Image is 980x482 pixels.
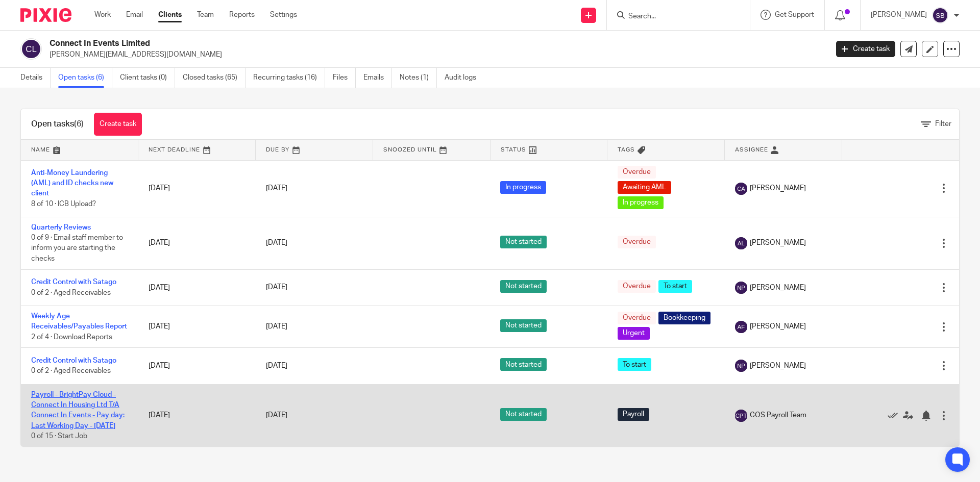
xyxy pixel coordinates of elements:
[500,236,547,248] span: Not started
[20,8,71,22] img: Pixie
[58,68,112,88] a: Open tasks (6)
[31,289,111,296] span: 0 of 2 · Aged Receivables
[501,147,526,153] span: Status
[932,7,948,23] img: svg%3E
[750,283,806,293] span: [PERSON_NAME]
[735,237,747,249] img: svg%3E
[31,169,113,197] a: Anti-Money Laundering (AML) and ID checks new client
[266,323,287,331] span: [DATE]
[31,357,116,364] a: Credit Control with Satago
[750,321,806,332] span: [PERSON_NAME]
[618,236,656,248] span: Overdue
[750,410,806,420] span: COS Payroll Team
[618,166,656,179] span: Overdue
[94,10,111,20] a: Work
[363,68,392,88] a: Emails
[735,183,747,195] img: svg%3E
[74,120,84,128] span: (6)
[120,68,175,88] a: Client tasks (0)
[229,10,255,20] a: Reports
[618,358,651,371] span: To start
[266,239,287,246] span: [DATE]
[126,10,143,20] a: Email
[183,68,246,88] a: Closed tasks (65)
[618,312,656,324] span: Overdue
[735,360,747,372] img: svg%3E
[500,358,547,371] span: Not started
[31,224,91,231] a: Quarterly Reviews
[735,321,747,333] img: svg%3E
[618,147,635,153] span: Tags
[138,269,256,306] td: [DATE]
[31,313,127,330] a: Weekly Age Receivables/Payables Report
[618,408,649,421] span: Payroll
[750,361,806,371] span: [PERSON_NAME]
[138,306,256,347] td: [DATE]
[627,12,719,21] input: Search
[618,327,650,340] span: Urgent
[138,348,256,384] td: [DATE]
[750,183,806,193] span: [PERSON_NAME]
[333,68,356,88] a: Files
[500,280,547,293] span: Not started
[197,10,214,20] a: Team
[500,408,547,421] span: Not started
[138,384,256,446] td: [DATE]
[31,200,96,208] span: 8 of 10 · ICB Upload?
[31,368,111,375] span: 0 of 2 · Aged Receivables
[31,278,116,286] a: Credit Control with Satago
[31,119,84,130] h1: Open tasks
[31,391,125,429] a: Payroll - BrightPay Cloud - Connect In Housing Ltd T/A Connect In Events - Pay day: Last Working ...
[836,41,895,57] a: Create task
[400,68,437,88] a: Notes (1)
[266,362,287,369] span: [DATE]
[253,68,325,88] a: Recurring tasks (16)
[500,319,547,332] span: Not started
[158,10,182,20] a: Clients
[735,410,747,422] img: svg%3E
[735,282,747,294] img: svg%3E
[270,10,297,20] a: Settings
[138,217,256,269] td: [DATE]
[266,412,287,419] span: [DATE]
[31,234,123,262] span: 0 of 9 · Email staff member to inform you are starting the checks
[20,38,42,60] img: svg%3E
[871,10,927,20] p: [PERSON_NAME]
[50,38,667,49] h2: Connect In Events Limited
[383,147,437,153] span: Snoozed Until
[266,185,287,192] span: [DATE]
[618,196,664,209] span: In progress
[658,280,692,293] span: To start
[266,284,287,291] span: [DATE]
[658,312,710,324] span: Bookkeeping
[31,334,112,341] span: 2 of 4 · Download Reports
[20,68,51,88] a: Details
[618,280,656,293] span: Overdue
[50,49,821,60] p: [PERSON_NAME][EMAIL_ADDRESS][DOMAIN_NAME]
[775,11,814,18] span: Get Support
[138,160,256,217] td: [DATE]
[31,433,87,440] span: 0 of 15 · Start Job
[888,410,903,420] a: Mark as done
[94,113,142,136] a: Create task
[935,120,951,128] span: Filter
[500,181,546,194] span: In progress
[445,68,484,88] a: Audit logs
[618,181,671,194] span: Awaiting AML
[750,238,806,248] span: [PERSON_NAME]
